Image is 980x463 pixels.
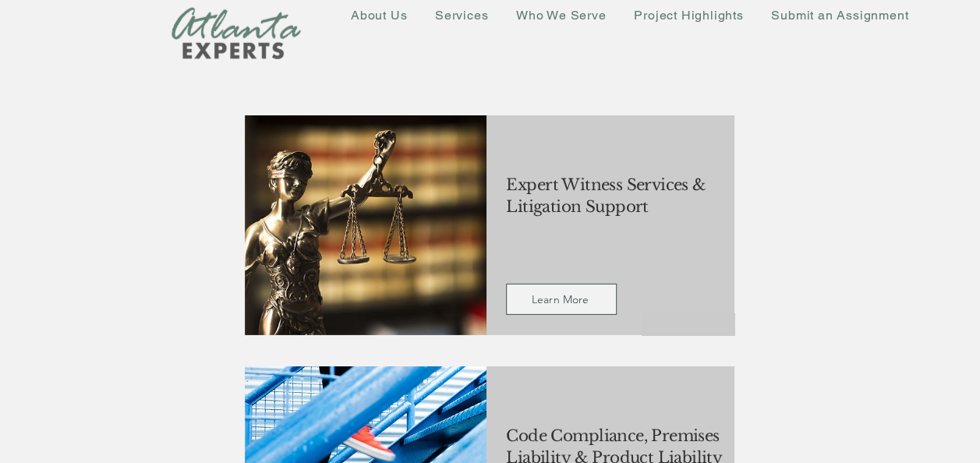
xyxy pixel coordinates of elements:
img: New Logo Transparent Background_edited.png [172,7,301,60]
span: Services [435,8,488,23]
span: About Us [351,8,407,23]
a: Learn More [506,284,617,315]
span: Project Highlights [634,8,743,23]
span: Who We Serve [516,8,607,23]
span: Submit an Assignment [771,8,908,23]
span: Expert Witness Services & Litigation Support [506,175,706,216]
span: Learn More [532,292,588,306]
